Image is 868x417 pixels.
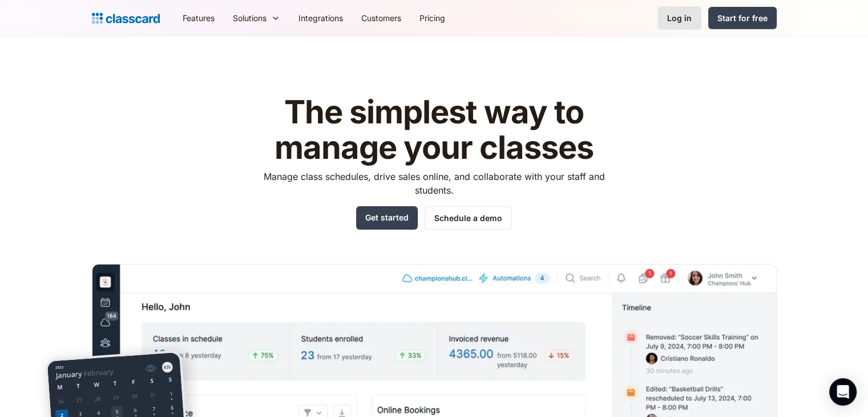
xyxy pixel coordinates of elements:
a: Integrations [289,5,352,31]
div: Solutions [233,12,267,24]
a: Log in [657,6,701,30]
a: Customers [352,5,410,31]
div: Solutions [224,5,289,31]
a: Features [173,5,224,31]
a: home [92,10,160,26]
a: Start for free [708,7,777,29]
h1: The simplest way to manage your classes [253,95,615,165]
div: Log in [667,12,692,24]
a: Get started [356,206,418,230]
p: Manage class schedules, drive sales online, and collaborate with your staff and students. [253,170,615,197]
a: Schedule a demo [425,206,512,230]
div: Start for free [717,12,768,24]
a: Pricing [410,5,454,31]
div: Open Intercom Messenger [829,378,857,406]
